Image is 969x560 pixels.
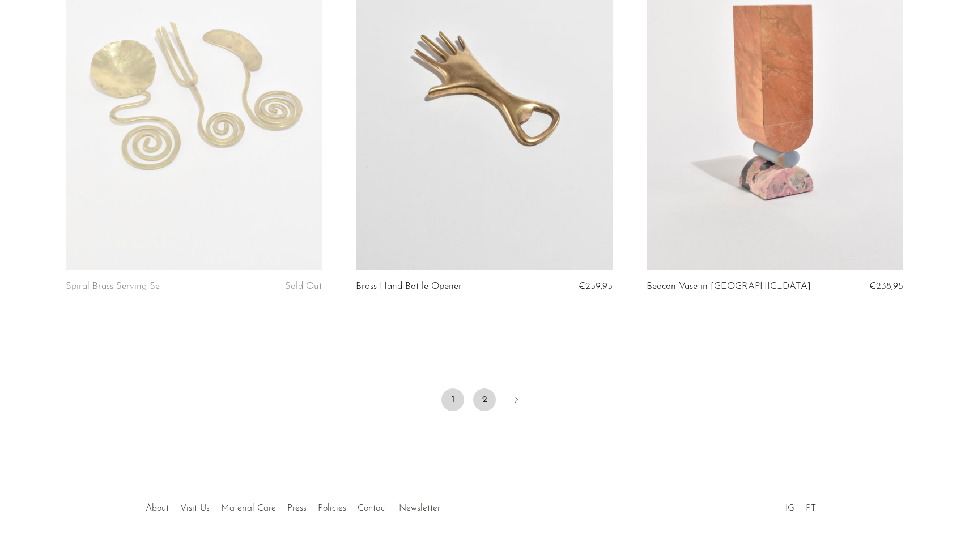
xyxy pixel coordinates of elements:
[441,388,464,411] span: 1
[785,504,794,513] a: IG
[579,281,613,291] span: €259,95
[140,495,446,516] ul: Quick links
[869,281,903,291] span: €238,95
[318,504,346,513] a: Policies
[221,504,276,513] a: Material Care
[146,504,169,513] a: About
[66,281,163,292] a: Spiral Brass Serving Set
[285,281,322,291] span: Sold Out
[473,388,496,411] a: 2
[647,281,811,292] a: Beacon Vase in [GEOGRAPHIC_DATA]
[356,281,462,292] a: Brass Hand Bottle Opener
[806,504,816,513] a: PT
[358,504,388,513] a: Contact
[287,504,307,513] a: Press
[505,388,528,413] a: Next
[780,495,822,516] ul: Social Medias
[180,504,210,513] a: Visit Us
